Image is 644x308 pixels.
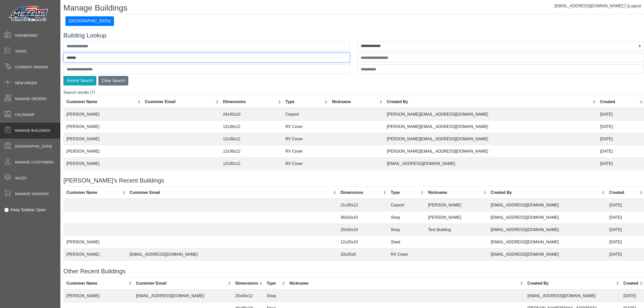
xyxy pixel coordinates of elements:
[597,133,644,145] td: [DATE]
[425,199,488,211] td: [PERSON_NAME]
[63,260,127,273] td: [PERSON_NAME]
[130,190,332,196] div: Customer Email
[15,112,34,117] span: Calendar
[337,224,388,236] td: 20x50x16
[15,49,26,54] span: Tasks
[63,108,142,121] td: [PERSON_NAME]
[264,290,286,302] td: Shop
[15,65,48,70] span: Current Orders
[63,177,644,184] h4: [PERSON_NAME]'s Recent Buildings
[286,99,323,105] div: Type
[65,19,114,23] a: [GEOGRAPHIC_DATA]
[387,99,591,105] div: Created By
[337,211,388,224] td: 36x50x10
[488,199,606,211] td: [EMAIL_ADDRESS][DOMAIN_NAME]
[11,207,46,213] label: Keep Sidebar Open
[267,280,281,286] div: Type
[220,121,282,133] td: 12x36x12
[136,280,227,286] div: Customer Email
[283,108,329,121] td: Carport
[98,76,128,85] button: Clear Search
[332,99,378,105] div: Nickname
[63,268,644,275] h4: Other Recent Buildings
[388,260,425,273] td: Shop
[15,33,37,38] span: Dashboard
[488,224,606,236] td: [EMAIL_ADDRESS][DOMAIN_NAME]
[283,121,329,133] td: RV Cover
[597,108,644,121] td: [DATE]
[63,32,644,39] h4: Building Lookup
[425,211,488,224] td: [PERSON_NAME]
[63,248,127,260] td: [PERSON_NAME]
[63,170,142,182] td: [PERSON_NAME]
[283,133,329,145] td: RV Cover
[384,158,597,170] td: [EMAIL_ADDRESS][DOMAIN_NAME]
[63,145,142,158] td: [PERSON_NAME]
[384,170,597,182] td: [EMAIL_ADDRESS][DOMAIN_NAME]
[145,99,214,105] div: Customer Email
[63,133,142,145] td: [PERSON_NAME]
[223,99,277,105] div: Dimensions
[66,190,121,196] div: Customer Name
[127,248,338,260] td: [EMAIL_ADDRESS][DOMAIN_NAME]
[337,199,388,211] td: 21x30x12
[554,4,628,8] a: [EMAIL_ADDRESS][DOMAIN_NAME]
[15,160,54,165] span: Manage Customers
[597,145,644,158] td: [DATE]
[606,248,644,260] td: [DATE]
[606,211,644,224] td: [DATE]
[235,280,258,286] div: Dimensions
[388,248,425,260] td: RV Cover
[609,190,638,196] div: Created
[620,290,644,302] td: [DATE]
[65,16,114,26] button: [GEOGRAPHIC_DATA]
[63,76,96,85] button: Submit Search
[425,224,488,236] td: Test Building
[488,260,606,273] td: [EMAIL_ADDRESS][DOMAIN_NAME]
[388,199,425,211] td: Carport
[5,166,18,182] span: •
[15,144,52,149] span: [GEOGRAPHIC_DATA]
[600,99,638,105] div: Created
[66,99,136,105] div: Customer Name
[428,190,482,196] div: Nickname
[337,236,388,248] td: 12x20x10
[597,170,644,182] td: [DATE]
[15,80,37,86] span: New Order
[63,3,644,14] h1: Manage Buildings
[524,290,620,302] td: [EMAIL_ADDRESS][DOMAIN_NAME]
[133,290,232,302] td: [EMAIL_ADDRESS][DOMAIN_NAME]
[597,158,644,170] td: [DATE]
[220,133,282,145] td: 12x36x12
[554,3,641,9] div: |
[606,260,644,273] td: [DATE]
[340,190,382,196] div: Dimensions
[384,133,597,145] td: [PERSON_NAME][EMAIL_ADDRESS][DOMAIN_NAME]
[488,248,606,260] td: [EMAIL_ADDRESS][DOMAIN_NAME]
[388,211,425,224] td: Shop
[66,280,127,286] div: Customer Name
[283,170,329,182] td: RV Cover
[337,248,388,260] td: 20x20x8
[220,145,282,158] td: 12x36x12
[597,121,644,133] td: [DATE]
[384,145,597,158] td: [PERSON_NAME][EMAIL_ADDRESS][DOMAIN_NAME]
[63,290,133,302] td: [PERSON_NAME]
[220,108,282,121] td: 24x30x10
[391,190,419,196] div: Type
[629,4,641,8] span: Logout
[606,199,644,211] td: [DATE]
[232,290,264,302] td: 20x40x12
[623,280,638,286] div: Created
[15,175,26,181] span: Sales
[337,260,388,273] td: 25x30x10
[384,121,597,133] td: [PERSON_NAME][EMAIL_ADDRESS][DOMAIN_NAME]
[63,121,142,133] td: [PERSON_NAME]
[290,280,519,286] div: Nickname
[283,158,329,170] td: RV Cover
[63,236,127,248] td: [PERSON_NAME]
[527,280,615,286] div: Created By
[606,224,644,236] td: [DATE]
[8,5,50,23] img: Metals Direct Inc Logo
